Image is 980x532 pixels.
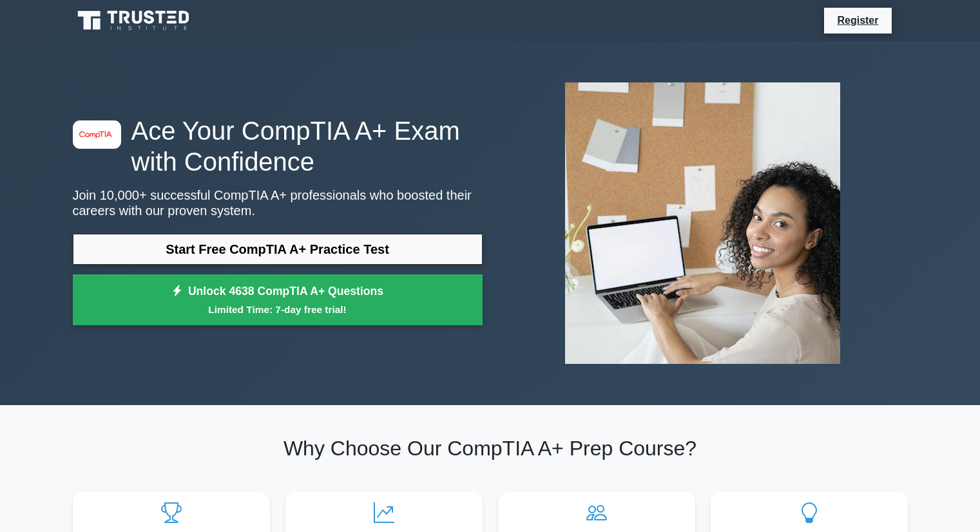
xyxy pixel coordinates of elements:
p: Join 10,000+ successful CompTIA A+ professionals who boosted their careers with our proven system. [73,187,483,218]
h1: Ace Your CompTIA A+ Exam with Confidence [73,115,483,177]
small: Limited Time: 7-day free trial! [89,302,466,317]
a: Unlock 4638 CompTIA A+ QuestionsLimited Time: 7-day free trial! [73,274,483,326]
a: Register [829,12,886,28]
a: Start Free CompTIA A+ Practice Test [73,234,483,265]
h2: Why Choose Our CompTIA A+ Prep Course? [73,436,908,461]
